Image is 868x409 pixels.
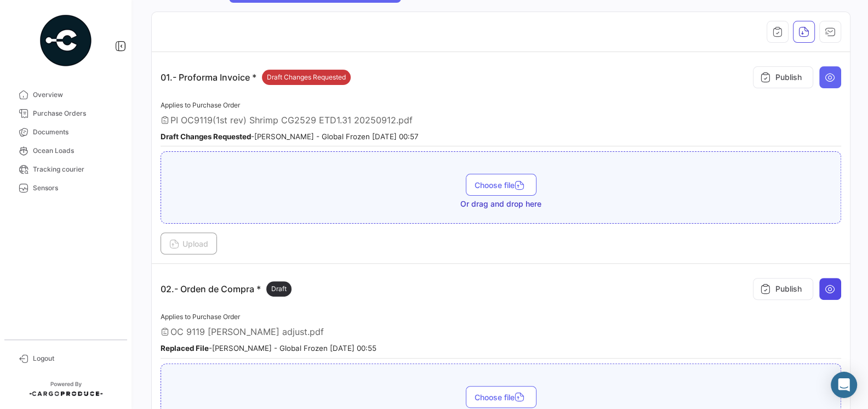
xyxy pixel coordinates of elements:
[161,281,292,297] p: 02.- Orden de Compra *
[9,179,123,197] a: Sensors
[170,326,324,337] span: OC 9119 [PERSON_NAME] adjust.pdf
[475,180,528,190] span: Choose file
[475,393,528,402] span: Choose file
[466,174,536,196] button: Choose file
[267,72,346,82] span: Draft Changes Requested
[9,141,123,160] a: Ocean Loads
[9,86,123,104] a: Overview
[271,284,287,294] span: Draft
[9,104,123,123] a: Purchase Orders
[466,386,536,408] button: Choose file
[33,109,118,118] span: Purchase Orders
[161,132,251,141] b: Draft Changes Requested
[460,198,541,209] span: Or drag and drop here
[161,101,240,109] span: Applies to Purchase Order
[753,66,813,88] button: Publish
[33,127,118,137] span: Documents
[33,183,118,193] span: Sensors
[38,13,93,68] img: powered-by.png
[161,344,376,353] small: - [PERSON_NAME] - Global Frozen [DATE] 00:55
[161,344,209,353] b: Replaced File
[161,313,240,321] span: Applies to Purchase Order
[33,354,118,363] span: Logout
[169,239,208,248] span: Upload
[753,278,813,300] button: Publish
[161,70,351,85] p: 01.- Proforma Invoice *
[33,146,118,156] span: Ocean Loads
[9,160,123,179] a: Tracking courier
[33,90,118,100] span: Overview
[831,372,857,398] div: Abrir Intercom Messenger
[9,123,123,141] a: Documents
[33,164,118,174] span: Tracking courier
[161,132,419,141] small: - [PERSON_NAME] - Global Frozen [DATE] 00:57
[161,232,217,254] button: Upload
[170,115,413,126] span: PI OC9119(1st rev) Shrimp CG2529 ETD1.31 20250912.pdf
